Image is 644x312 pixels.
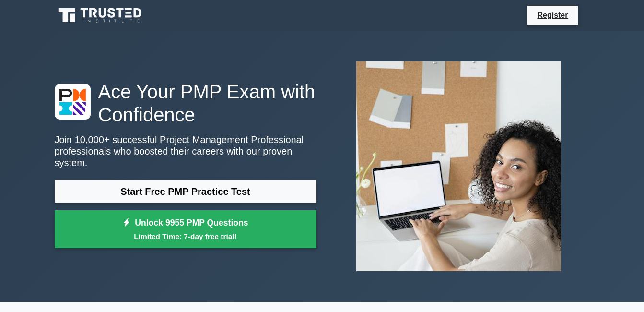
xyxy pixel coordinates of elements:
[531,9,574,21] a: Register
[67,231,304,242] small: Limited Time: 7-day free trial!
[55,134,316,168] p: Join 10,000+ successful Project Management Professional professionals who boosted their careers w...
[55,80,316,126] h1: Ace Your PMP Exam with Confidence
[55,210,316,249] a: Unlock 9955 PMP QuestionsLimited Time: 7-day free trial!
[55,180,316,203] a: Start Free PMP Practice Test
